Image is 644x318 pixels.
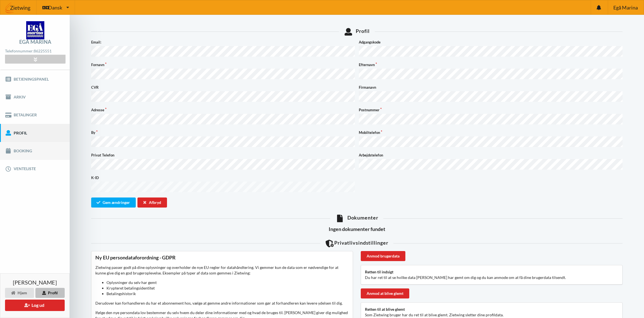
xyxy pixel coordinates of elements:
[359,152,623,158] label: Arbejdstelefon
[5,288,34,298] div: Hjem
[359,85,623,90] label: Firmanavn
[361,288,409,298] div: Anmod at blive glemt
[13,280,57,285] span: [PERSON_NAME]
[359,39,623,45] label: Adgangskode
[106,285,349,291] li: Krypteret betalingsidentitet
[91,107,355,113] label: Adresse
[91,62,355,68] label: Fornavn
[5,47,65,55] div: Telefonnummer:
[91,175,355,180] label: K-ID
[91,226,623,232] h3: Ingen dokumenter fundet
[613,5,638,10] span: Egå Marina
[365,307,405,312] b: Retten til at blive glemt
[35,288,65,298] div: Profil
[91,39,355,45] label: Email:
[91,215,623,222] div: Dokumenter
[95,300,349,306] p: Derudover kan forhandleren du har et abonnement hos, vælge at gemme andre informationer som gør a...
[91,197,136,208] button: Gem ændringer
[91,85,355,90] label: CVR
[365,312,618,318] p: Som Zietwing bruger har du ret til at blive glemt. Zietwing sletter dine profildata.
[359,130,623,135] label: Mobiltelefon
[91,130,355,135] label: By
[19,39,51,44] div: Egå Marina
[91,152,355,158] label: Privat Telefon
[137,197,167,208] div: Afbryd
[34,49,52,53] strong: 86225551
[91,240,623,247] div: Privatlivsindstillinger
[5,300,65,311] button: Log ud
[359,62,623,68] label: Efternavn
[95,254,349,261] div: Ny EU persondataforordning - GDPR
[361,251,405,261] div: Anmod brugerdata
[91,28,623,35] div: Profil
[106,280,349,285] li: Oplysninger du selv har gemt
[365,269,393,274] b: Retten til indsigt
[48,5,62,10] span: Dansk
[365,275,618,280] p: Du har ret til at se hvilke data [PERSON_NAME] har gemt om dig og du kan anmode om at få dine bru...
[359,107,623,113] label: Postnummer
[106,291,349,297] li: Betalingshistorik
[95,265,349,297] p: Zietwing passer godt på dine oplysninger og overholder de nye EU regler for datahåndtering. Vi ge...
[26,21,44,39] img: logo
